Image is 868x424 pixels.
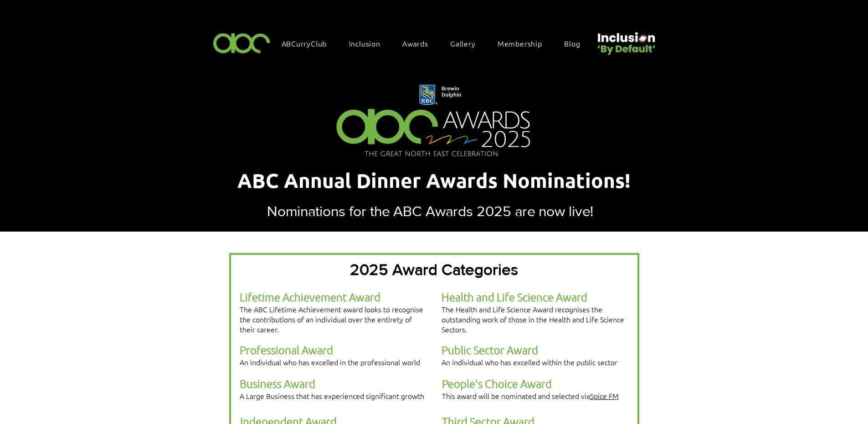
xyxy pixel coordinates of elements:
[442,343,538,357] span: Public Sector Award
[450,38,476,48] span: Gallery
[402,38,428,48] span: Awards
[240,304,423,334] span: The ABC Lifetime Achievement award looks to recognise the contributions of an individual over the...
[240,377,315,390] span: Business Award
[493,34,556,53] a: Membership
[282,38,327,48] span: ABCurryClub
[498,38,542,48] span: Membership
[240,343,333,357] span: Professional Award
[560,34,594,53] a: Blog
[594,25,657,56] img: Untitled design (22).png
[564,38,580,48] span: Blog
[350,261,518,278] span: 2025 Award Categories
[590,391,619,401] a: Spice FM
[442,377,552,390] span: People's Choice Award
[240,357,420,367] span: An individual who has excelled in the professional world
[277,34,594,53] nav: Site
[442,391,619,401] span: This award will be nominated and selected via
[211,29,273,56] img: ABC-Logo-Blank-Background-01-01-2.png
[240,391,424,401] span: A Large Business that has experienced significant growth
[442,290,587,304] span: Health and Life Science Award
[267,203,593,219] span: Nominations for the ABC Awards 2025 are now live!
[398,34,442,53] div: Awards
[277,34,341,53] a: ABCurryClub
[349,38,380,48] span: Inclusion
[240,290,380,304] span: Lifetime Achievement Award
[442,357,617,367] span: An individual who has excelled within the public sector
[344,34,394,53] div: Inclusion
[324,72,544,171] img: Northern Insights Double Pager Apr 2025.png
[237,168,631,193] span: ABC Annual Dinner Awards Nominations!
[446,34,489,53] a: Gallery
[442,304,624,334] span: The Health and Life Science Award recognises the outstanding work of those in the Health and Life...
